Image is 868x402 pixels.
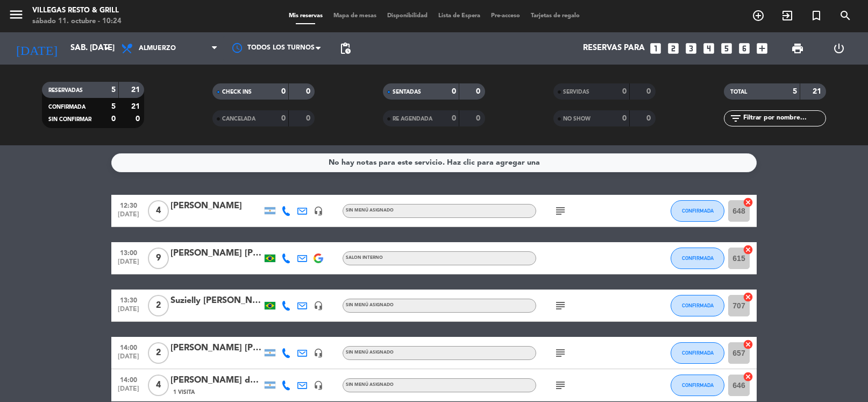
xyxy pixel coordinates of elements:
[382,13,433,19] span: Disponibilidad
[136,115,142,123] strong: 0
[671,295,724,316] button: CONFIRMADA
[148,200,169,222] span: 4
[742,112,826,124] input: Filtrar por nombre...
[173,388,195,397] span: 1 Visita
[48,117,91,122] span: SIN CONFIRMAR
[346,383,394,387] span: Sin menú asignado
[646,88,653,95] strong: 0
[743,339,753,350] i: cancel
[131,103,142,110] strong: 21
[476,115,482,122] strong: 0
[684,41,698,55] i: looks_3
[563,116,590,122] span: NO SHOW
[8,6,24,26] button: menu
[306,115,312,122] strong: 0
[393,116,432,122] span: RE AGENDADA
[346,303,394,307] span: Sin menú asignado
[281,115,286,122] strong: 0
[314,206,323,216] i: headset_mic
[793,88,797,95] strong: 5
[554,204,567,217] i: subject
[682,382,714,388] span: CONFIRMADA
[8,37,65,60] i: [DATE]
[314,380,323,390] i: headset_mic
[314,253,323,263] img: google-logo.png
[328,13,382,19] span: Mapa de mesas
[306,88,312,95] strong: 0
[486,13,525,19] span: Pre-acceso
[115,306,142,318] span: [DATE]
[554,299,567,312] i: subject
[115,293,142,306] span: 13:30
[682,302,714,308] span: CONFIRMADA
[346,350,394,355] span: Sin menú asignado
[346,256,383,260] span: SALON INTERNO
[452,115,456,122] strong: 0
[148,248,169,269] span: 9
[583,44,645,53] span: Reservas para
[682,208,714,214] span: CONFIRMADA
[148,342,169,364] span: 2
[730,89,747,95] span: TOTAL
[111,103,116,110] strong: 5
[48,88,83,93] span: RESERVADAS
[743,292,753,302] i: cancel
[281,88,286,95] strong: 0
[810,9,823,22] i: turned_in_not
[649,41,663,55] i: looks_one
[115,258,142,271] span: [DATE]
[314,301,323,311] i: headset_mic
[671,375,724,396] button: CONFIRMADA
[48,104,86,110] span: CONFIRMADA
[115,246,142,258] span: 13:00
[115,211,142,223] span: [DATE]
[393,89,421,95] span: SENTADAS
[781,9,794,22] i: exit_to_app
[346,208,394,213] span: Sin menú asignado
[111,115,116,123] strong: 0
[452,88,456,95] strong: 0
[563,89,589,95] span: SERVIDAS
[433,13,486,19] span: Lista de Espera
[554,347,567,359] i: subject
[525,13,585,19] span: Tarjetas de regalo
[666,41,680,55] i: looks_two
[813,88,823,95] strong: 21
[833,42,845,55] i: power_settings_new
[682,255,714,261] span: CONFIRMADA
[622,115,627,122] strong: 0
[131,86,142,94] strong: 21
[222,89,252,95] span: CHECK INS
[283,13,328,19] span: Mis reservas
[702,41,716,55] i: looks_4
[170,341,262,355] div: [PERSON_NAME] [PERSON_NAME]
[671,248,724,269] button: CONFIRMADA
[791,42,804,55] span: print
[339,42,352,55] span: pending_actions
[32,16,122,27] div: sábado 11. octubre - 10:24
[115,373,142,385] span: 14:00
[743,371,753,382] i: cancel
[755,41,769,55] i: add_box
[115,199,142,211] span: 12:30
[819,32,860,65] div: LOG OUT
[139,45,176,52] span: Almuerzo
[170,294,262,308] div: Suzielly [PERSON_NAME] de [PERSON_NAME]
[622,88,627,95] strong: 0
[682,350,714,356] span: CONFIRMADA
[839,9,852,22] i: search
[170,246,262,260] div: [PERSON_NAME] [PERSON_NAME]
[743,244,753,255] i: cancel
[671,200,724,222] button: CONFIRMADA
[554,379,567,392] i: subject
[100,42,113,55] i: arrow_drop_down
[115,385,142,398] span: [DATE]
[222,116,255,122] span: CANCELADA
[170,373,262,387] div: [PERSON_NAME] de los Angeles [PERSON_NAME].
[170,199,262,213] div: [PERSON_NAME]
[32,5,122,16] div: Villegas Resto & Grill
[148,295,169,316] span: 2
[737,41,751,55] i: looks_6
[148,375,169,396] span: 4
[329,157,540,169] div: No hay notas para este servicio. Haz clic para agregar una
